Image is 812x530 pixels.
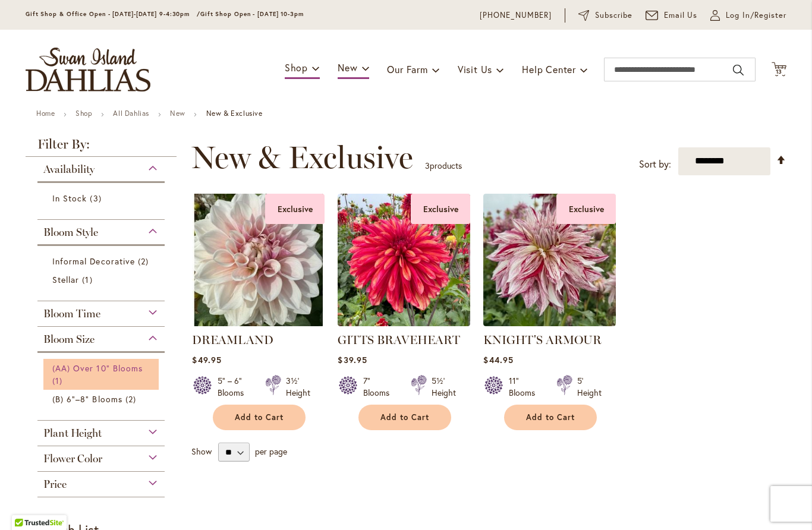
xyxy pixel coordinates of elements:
a: Informal Decorative 2 [52,255,153,267]
span: Add to Cart [526,412,575,422]
button: Add to Cart [358,405,451,430]
a: (AA) Over 10" Blooms 1 [52,362,153,387]
span: 1 [82,273,95,286]
span: Stellar [52,274,79,285]
img: DREAMLAND [192,194,325,326]
span: 2 [138,255,152,267]
span: Add to Cart [235,412,284,422]
a: (B) 6"–8" Blooms 2 [52,393,153,405]
span: New & Exclusive [191,140,413,175]
a: All Dahlias [113,109,149,118]
div: 11" Blooms [509,375,542,399]
div: 7" Blooms [363,375,396,399]
img: KNIGHTS ARMOUR [483,194,616,326]
span: Flower Color [43,452,102,465]
span: $49.95 [192,354,221,365]
span: (AA) Over 10" Blooms [52,362,143,374]
span: New [338,61,357,74]
a: GITTS BRAVEHEART [338,333,460,347]
div: Exclusive [265,194,325,224]
div: 5' Height [577,375,602,399]
iframe: Launch Accessibility Center [9,488,42,521]
span: Gift Shop Open - [DATE] 10-3pm [200,10,304,18]
span: In Stock [52,193,87,204]
span: 3 [425,160,430,171]
span: Price [43,478,67,491]
a: Stellar 1 [52,273,153,286]
span: Log In/Register [726,10,786,21]
span: Bloom Size [43,333,95,346]
a: DREAMLAND [192,333,273,347]
span: Availability [43,163,95,176]
div: Exclusive [411,194,470,224]
div: 5" – 6" Blooms [218,375,251,399]
span: Bloom Time [43,307,100,320]
strong: New & Exclusive [206,109,263,118]
label: Sort by: [639,153,671,175]
a: In Stock 3 [52,192,153,204]
span: Gift Shop & Office Open - [DATE]-[DATE] 9-4:30pm / [26,10,200,18]
img: GITTS BRAVEHEART [338,194,470,326]
span: Help Center [522,63,576,75]
span: (B) 6"–8" Blooms [52,393,122,405]
span: $39.95 [338,354,367,365]
span: Subscribe [595,10,632,21]
div: Exclusive [556,194,616,224]
a: GITTS BRAVEHEART Exclusive [338,317,470,329]
span: Add to Cart [380,412,429,422]
span: 2 [125,393,139,405]
button: 13 [772,62,786,78]
div: 3½' Height [286,375,310,399]
span: $44.95 [483,354,513,365]
span: Visit Us [458,63,492,75]
span: Our Farm [387,63,427,75]
span: Bloom Style [43,226,98,239]
a: New [170,109,185,118]
a: KNIGHTS ARMOUR Exclusive [483,317,616,329]
span: Plant Height [43,427,102,440]
span: 13 [776,68,783,75]
p: products [425,156,462,175]
span: Informal Decorative [52,255,135,267]
a: Log In/Register [710,10,786,21]
span: Email Us [664,10,698,21]
a: Subscribe [578,10,632,21]
span: Shop [285,61,308,74]
div: 5½' Height [432,375,456,399]
span: 1 [52,374,65,387]
a: Shop [75,109,92,118]
a: DREAMLAND Exclusive [192,317,325,329]
span: per page [255,446,287,457]
a: store logo [26,48,150,92]
strong: Filter By: [26,138,177,157]
a: KNIGHT'S ARMOUR [483,333,602,347]
a: Home [36,109,55,118]
button: Add to Cart [213,405,306,430]
a: Email Us [646,10,698,21]
span: Show [191,446,212,457]
button: Add to Cart [504,405,597,430]
a: [PHONE_NUMBER] [480,10,552,21]
span: 3 [90,192,104,204]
